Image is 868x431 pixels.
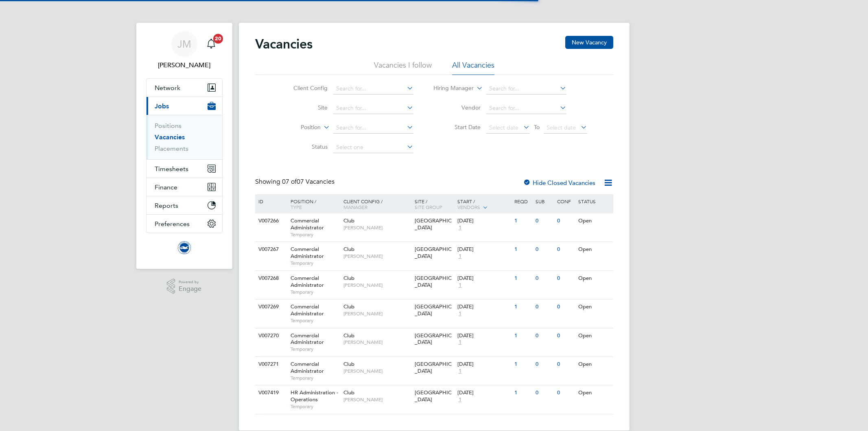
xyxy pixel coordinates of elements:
[457,224,463,231] span: 1
[155,183,177,191] span: Finance
[555,385,576,400] div: 0
[282,178,297,186] span: 07 of
[281,104,328,111] label: Site
[533,357,555,372] div: 0
[343,332,354,339] span: Club
[256,328,285,343] div: V007270
[576,385,612,400] div: Open
[512,271,533,286] div: 1
[434,104,481,111] label: Vendor
[343,253,411,259] span: [PERSON_NAME]
[256,385,285,400] div: V007419
[533,194,555,208] div: Sub
[155,220,190,228] span: Preferences
[547,124,576,131] span: Select date
[512,194,533,208] div: Reqd
[333,83,413,95] input: Search for...
[179,286,201,292] span: Engage
[146,79,222,97] button: Network
[457,204,480,210] span: Vendors
[155,165,188,173] span: Timesheets
[203,31,219,57] a: 20
[256,194,285,208] div: ID
[415,275,452,288] span: [GEOGRAPHIC_DATA]
[415,204,442,210] span: Site Group
[523,179,595,187] label: Hide Closed Vacancies
[512,385,533,400] div: 1
[343,368,411,374] span: [PERSON_NAME]
[256,299,285,314] div: V007269
[452,60,494,75] li: All Vacancies
[512,328,533,343] div: 1
[576,271,612,286] div: Open
[256,242,285,257] div: V007267
[177,39,191,49] span: JM
[291,260,339,266] span: Temporary
[457,303,510,310] div: [DATE]
[533,213,555,229] div: 0
[533,385,555,400] div: 0
[281,143,328,150] label: Status
[291,246,324,259] span: Commercial Administrator
[455,194,512,215] div: Start /
[333,103,413,114] input: Search for...
[155,84,180,92] span: Network
[284,194,341,214] div: Position /
[178,241,191,254] img: brightonandhovealbion-logo-retina.png
[555,271,576,286] div: 0
[291,303,324,317] span: Commercial Administrator
[413,194,455,214] div: Site /
[282,178,335,186] span: 07 Vacancies
[291,275,324,288] span: Commercial Administrator
[457,368,463,375] span: 1
[427,84,474,92] label: Hiring Manager
[155,122,181,130] a: Positions
[291,217,324,231] span: Commercial Administrator
[343,246,354,253] span: Club
[333,122,413,134] input: Search for...
[457,282,463,289] span: 1
[343,303,354,310] span: Club
[341,194,413,214] div: Client Config /
[343,310,411,317] span: [PERSON_NAME]
[146,215,222,233] button: Preferences
[533,271,555,286] div: 0
[457,218,510,224] div: [DATE]
[434,123,481,131] label: Start Date
[343,204,367,210] span: Manager
[146,241,223,254] a: Go to home page
[146,178,222,196] button: Finance
[155,102,169,110] span: Jobs
[457,253,463,260] span: 1
[555,328,576,343] div: 0
[179,279,201,286] span: Powered by
[167,279,201,294] a: Powered byEngage
[457,389,510,396] div: [DATE]
[155,145,188,152] a: Placements
[155,133,185,141] a: Vacancies
[146,60,223,70] span: Jo Morris
[291,403,339,410] span: Temporary
[512,213,533,229] div: 1
[457,332,510,339] div: [DATE]
[291,375,339,381] span: Temporary
[213,34,223,44] span: 20
[576,357,612,372] div: Open
[512,357,533,372] div: 1
[512,242,533,257] div: 1
[291,332,324,346] span: Commercial Administrator
[576,213,612,229] div: Open
[576,194,612,208] div: Status
[486,103,566,114] input: Search for...
[343,361,354,367] span: Club
[489,124,518,131] span: Select date
[555,213,576,229] div: 0
[343,275,354,281] span: Club
[146,196,222,214] button: Reports
[256,213,285,229] div: V007266
[457,275,510,282] div: [DATE]
[415,332,452,346] span: [GEOGRAPHIC_DATA]
[146,160,222,178] button: Timesheets
[555,299,576,314] div: 0
[415,217,452,231] span: [GEOGRAPHIC_DATA]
